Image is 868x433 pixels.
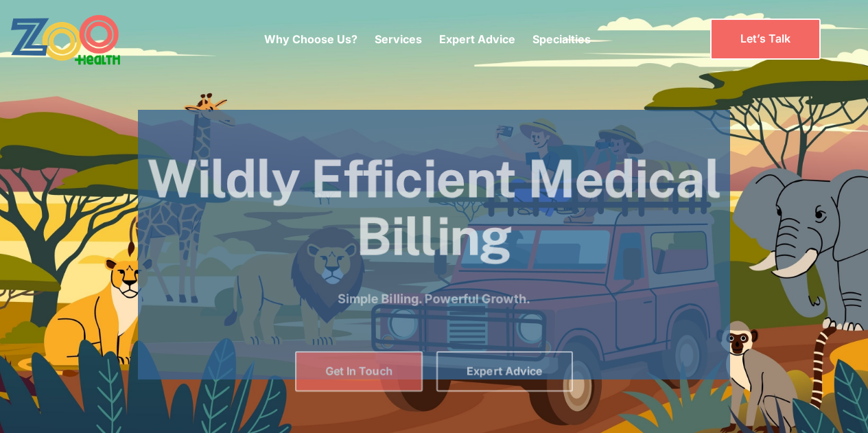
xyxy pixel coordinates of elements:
[375,31,422,47] p: Services
[295,351,423,392] a: Get In Touch
[138,150,730,265] h1: Wildly Efficient Medical Billing
[375,10,422,68] div: Services
[532,10,591,68] div: Specialties
[532,32,591,46] a: Specialties
[10,14,158,65] a: home
[264,32,357,46] a: Why Choose Us?
[710,19,821,59] a: Let’s Talk
[338,292,530,306] strong: Simple Billing. Powerful Growth.
[439,32,515,46] a: Expert Advice
[436,351,573,392] a: Expert Advice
